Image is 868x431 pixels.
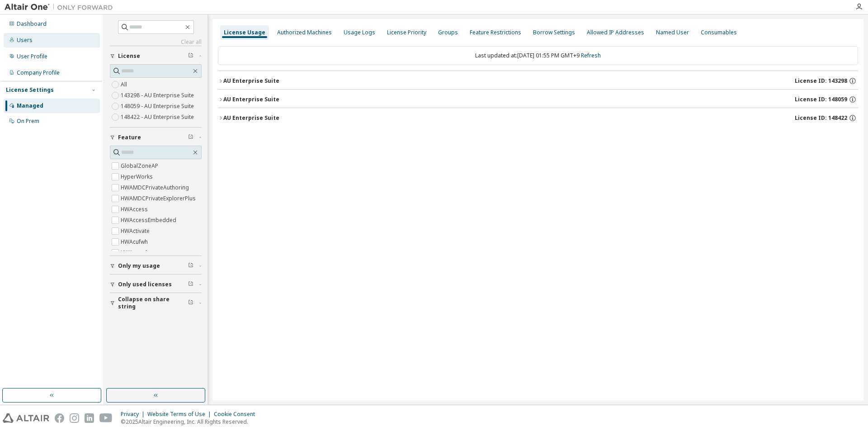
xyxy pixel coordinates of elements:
[438,29,458,36] div: Groups
[110,275,202,294] button: Only used licenses
[218,108,858,128] button: AU Enterprise SuiteLicense ID: 148422
[218,46,858,65] div: Last updated at: [DATE] 01:55 PM GMT+9
[188,52,193,60] span: Clear filter
[533,29,575,36] div: Borrow Settings
[218,71,858,91] button: AU Enterprise SuiteLicense ID: 143298
[121,161,160,171] label: GlobalZoneAP
[224,29,265,36] div: License Usage
[121,215,178,226] label: HWAccessEmbedded
[147,411,214,418] div: Website Terms of Use
[121,204,150,215] label: HWAccess
[701,29,737,36] div: Consumables
[17,102,43,109] div: Managed
[5,3,118,12] img: Altair One
[110,46,202,66] button: License
[121,171,155,182] label: HyperWorks
[795,96,847,103] span: License ID: 148059
[223,114,279,122] div: AU Enterprise Suite
[110,38,202,46] a: Clear all
[214,411,260,418] div: Cookie Consent
[85,413,94,423] img: linkedin.svg
[121,112,196,123] label: 148422 - AU Enterprise Suite
[121,226,151,237] label: HWActivate
[17,53,47,60] div: User Profile
[470,29,521,36] div: Feature Restrictions
[587,29,644,36] div: Allowed IP Addresses
[121,90,196,101] label: 143298 - AU Enterprise Suite
[121,247,155,258] label: HWAcusolve
[17,20,47,28] div: Dashboard
[656,29,689,36] div: Named User
[387,29,426,36] div: License Priority
[223,77,279,85] div: AU Enterprise Suite
[118,281,172,288] span: Only used licenses
[3,413,49,423] img: altair_logo.svg
[17,37,33,44] div: Users
[121,193,198,204] label: HWAMDCPrivateExplorerPlus
[110,128,202,147] button: Feature
[188,281,193,288] span: Clear filter
[118,134,141,141] span: Feature
[99,413,113,423] img: youtube.svg
[581,52,601,59] a: Refresh
[118,52,140,60] span: License
[188,262,193,270] span: Clear filter
[121,411,147,418] div: Privacy
[17,69,60,76] div: Company Profile
[795,114,847,122] span: License ID: 148422
[344,29,375,36] div: Usage Logs
[70,413,79,423] img: instagram.svg
[118,296,188,310] span: Collapse on share string
[277,29,332,36] div: Authorized Machines
[118,262,160,270] span: Only my usage
[188,299,193,307] span: Clear filter
[223,96,279,103] div: AU Enterprise Suite
[121,237,150,247] label: HWAcufwh
[110,293,202,313] button: Collapse on share string
[121,79,129,90] label: All
[121,182,191,193] label: HWAMDCPrivateAuthoring
[218,90,858,109] button: AU Enterprise SuiteLicense ID: 148059
[121,101,196,112] label: 148059 - AU Enterprise Suite
[795,77,847,85] span: License ID: 143298
[188,134,193,141] span: Clear filter
[110,256,202,276] button: Only my usage
[17,118,39,125] div: On Prem
[6,86,54,94] div: License Settings
[55,413,64,423] img: facebook.svg
[121,418,260,426] p: © 2025 Altair Engineering, Inc. All Rights Reserved.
